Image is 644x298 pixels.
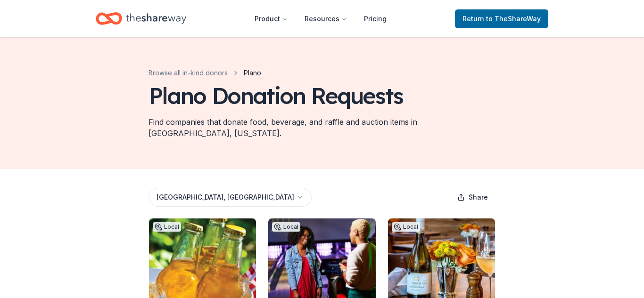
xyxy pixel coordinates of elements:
div: Local [272,222,300,232]
a: Pricing [356,9,394,28]
a: Returnto TheShareWay [455,9,548,28]
span: Return [462,13,541,24]
button: Share [450,188,495,207]
nav: breadcrumb [149,67,261,79]
a: Browse all in-kind donors [149,67,228,79]
span: Share [469,192,488,203]
span: Plano [244,67,261,79]
a: Home [96,8,186,30]
nav: Main [247,8,394,30]
button: Resources [297,9,355,28]
span: to TheShareWay [486,15,541,23]
button: Product [247,9,295,28]
div: Find companies that donate food, beverage, and raffle and auction items in [GEOGRAPHIC_DATA], [US... [149,116,495,139]
div: Plano Donation Requests [149,82,403,109]
div: Local [392,222,420,232]
div: Local [153,222,181,232]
